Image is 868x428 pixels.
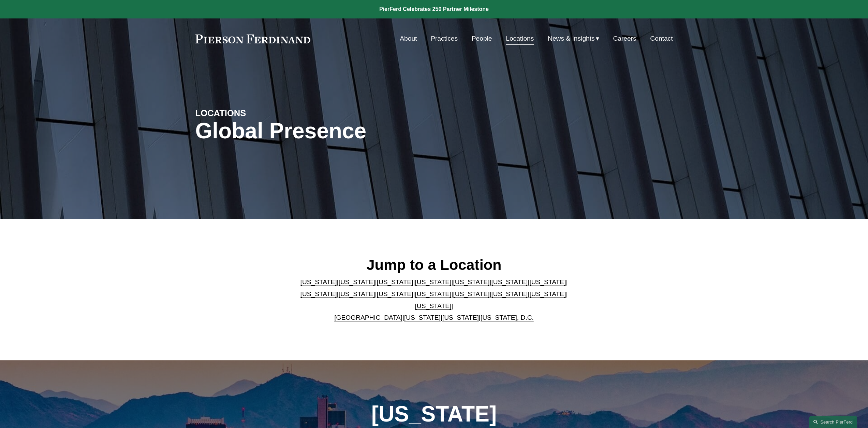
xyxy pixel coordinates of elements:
[548,32,599,45] a: folder dropdown
[529,290,566,298] a: [US_STATE]
[295,276,573,323] p: | | | | | | | | | | | | | | | | | |
[339,278,375,286] a: [US_STATE]
[415,290,452,298] a: [US_STATE]
[529,278,566,286] a: [US_STATE]
[431,32,458,45] a: Practices
[491,278,528,286] a: [US_STATE]
[472,32,492,45] a: People
[415,302,452,309] a: [US_STATE]
[442,314,479,321] a: [US_STATE]
[377,278,413,286] a: [US_STATE]
[650,32,673,45] a: Contact
[404,314,441,321] a: [US_STATE]
[195,108,315,119] h4: LOCATIONS
[809,416,857,428] a: Search this site
[300,278,337,286] a: [US_STATE]
[300,290,337,298] a: [US_STATE]
[334,314,402,321] a: [GEOGRAPHIC_DATA]
[335,402,533,427] h1: [US_STATE]
[506,32,534,45] a: Locations
[400,32,417,45] a: About
[613,32,636,45] a: Careers
[339,290,375,298] a: [US_STATE]
[491,290,528,298] a: [US_STATE]
[453,290,489,298] a: [US_STATE]
[295,256,573,274] h2: Jump to a Location
[415,278,452,286] a: [US_STATE]
[548,33,595,45] span: News & Insights
[377,290,413,298] a: [US_STATE]
[481,314,534,321] a: [US_STATE], D.C.
[195,119,514,143] h1: Global Presence
[453,278,489,286] a: [US_STATE]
